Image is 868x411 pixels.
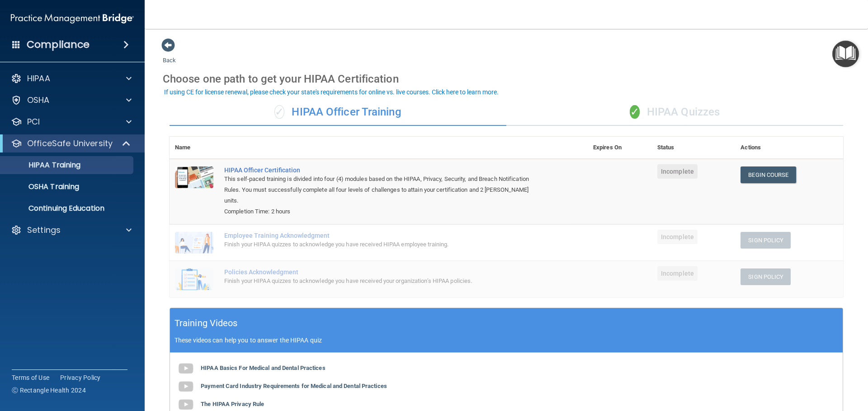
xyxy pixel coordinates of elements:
a: Privacy Policy [60,373,101,382]
span: Incomplete [657,266,698,281]
button: Sign Policy [741,268,791,285]
p: OSHA Training [6,182,79,191]
iframe: Drift Widget Chat Controller [712,347,857,383]
p: OfficeSafe University [27,138,113,149]
h5: Training Videos [175,315,238,331]
a: HIPAA [11,73,132,84]
p: OSHA [27,95,50,106]
button: If using CE for license renewal, please check your state's requirements for online vs. live cours... [163,88,500,97]
p: HIPAA Training [6,161,80,170]
img: gray_youtube_icon.38fcd6cc.png [177,360,195,378]
b: The HIPAA Privacy Rule [201,401,264,407]
span: Incomplete [657,164,698,179]
div: If using CE for license renewal, please check your state's requirements for online vs. live cours... [164,89,499,95]
div: Finish your HIPAA quizzes to acknowledge you have received your organization’s HIPAA policies. [224,276,542,286]
img: PMB logo [11,9,134,28]
button: Open Resource Center [832,41,859,67]
th: Expires On [588,137,652,159]
div: Completion Time: 2 hours [224,206,542,217]
a: OfficeSafe University [11,138,131,149]
div: This self-paced training is divided into four (4) modules based on the HIPAA, Privacy, Security, ... [224,174,542,206]
div: Employee Training Acknowledgment [224,232,542,239]
p: HIPAA [27,73,50,84]
a: OSHA [11,95,132,106]
div: Finish your HIPAA quizzes to acknowledge you have received HIPAA employee training. [224,239,542,250]
p: Settings [27,225,61,236]
b: HIPAA Basics For Medical and Dental Practices [201,365,325,371]
p: Continuing Education [6,204,129,213]
img: gray_youtube_icon.38fcd6cc.png [177,378,195,396]
span: ✓ [630,105,640,119]
th: Name [170,137,219,159]
b: Payment Card Industry Requirements for Medical and Dental Practices [201,383,387,389]
p: These videos can help you to answer the HIPAA quiz [175,337,838,344]
a: Back [163,46,176,64]
a: Settings [11,225,132,236]
span: ✓ [274,105,284,119]
span: Ⓒ Rectangle Health 2024 [12,386,86,395]
div: Policies Acknowledgment [224,268,542,276]
a: Terms of Use [12,373,49,382]
th: Status [652,137,735,159]
a: HIPAA Officer Certification [224,166,542,174]
h4: Compliance [27,38,90,51]
span: Incomplete [657,230,698,244]
div: HIPAA Quizzes [506,99,843,126]
div: HIPAA Officer Training [170,99,506,126]
th: Actions [735,137,843,159]
p: PCI [27,116,40,127]
div: Choose one path to get your HIPAA Certification [163,66,850,92]
button: Sign Policy [741,232,791,249]
a: PCI [11,116,132,127]
a: Begin Course [741,166,796,183]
